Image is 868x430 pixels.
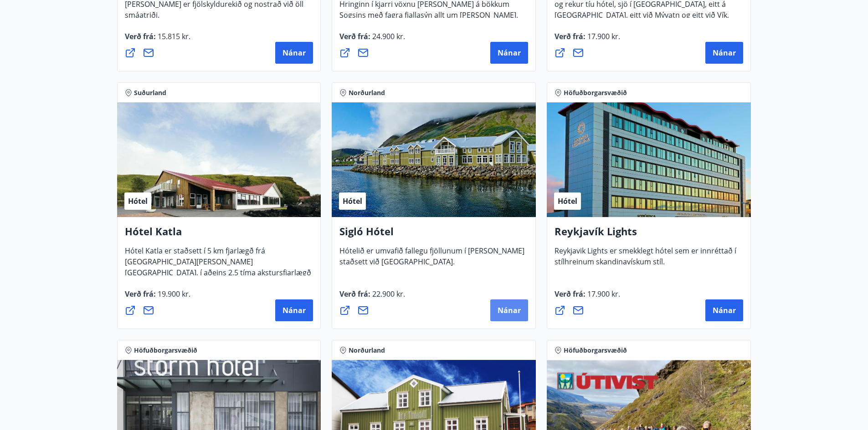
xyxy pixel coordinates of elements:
[343,196,362,206] span: Hótel
[339,224,528,245] h4: Sigló Hótel
[713,48,736,58] span: Nánar
[555,31,620,49] span: Verð frá :
[339,31,405,49] span: Verð frá :
[705,42,743,64] button: Nánar
[349,346,385,355] span: Norðurland
[156,31,190,41] span: 15.815 kr.
[558,196,577,206] span: Hótel
[564,88,627,97] span: Höfuðborgarsvæðið
[555,224,743,245] h4: Reykjavík Lights
[134,88,166,97] span: Suðurland
[498,48,521,58] span: Nánar
[370,31,405,41] span: 24.900 kr.
[156,289,190,299] span: 19.900 kr.
[275,299,313,321] button: Nánar
[125,289,190,306] span: Verð frá :
[498,305,521,315] span: Nánar
[125,224,313,245] h4: Hótel Katla
[125,246,311,296] span: Hótel Katla er staðsett í 5 km fjarlægð frá [GEOGRAPHIC_DATA][PERSON_NAME][GEOGRAPHIC_DATA], í að...
[564,346,627,355] span: Höfuðborgarsvæðið
[490,299,528,321] button: Nánar
[555,246,736,274] span: Reykjavik Lights er smekklegt hótel sem er innréttað í stílhreinum skandinavískum stíl.
[586,31,620,41] span: 17.900 kr.
[586,289,620,299] span: 17.900 kr.
[134,346,197,355] span: Höfuðborgarsvæðið
[339,246,524,274] span: Hótelið er umvafið fallegu fjöllunum í [PERSON_NAME] staðsett við [GEOGRAPHIC_DATA].
[555,289,620,306] span: Verð frá :
[349,88,385,97] span: Norðurland
[282,48,306,58] span: Nánar
[275,42,313,64] button: Nánar
[713,305,736,315] span: Nánar
[339,289,405,306] span: Verð frá :
[370,289,405,299] span: 22.900 kr.
[282,305,306,315] span: Nánar
[490,42,528,64] button: Nánar
[705,299,743,321] button: Nánar
[128,196,148,206] span: Hótel
[125,31,190,49] span: Verð frá :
